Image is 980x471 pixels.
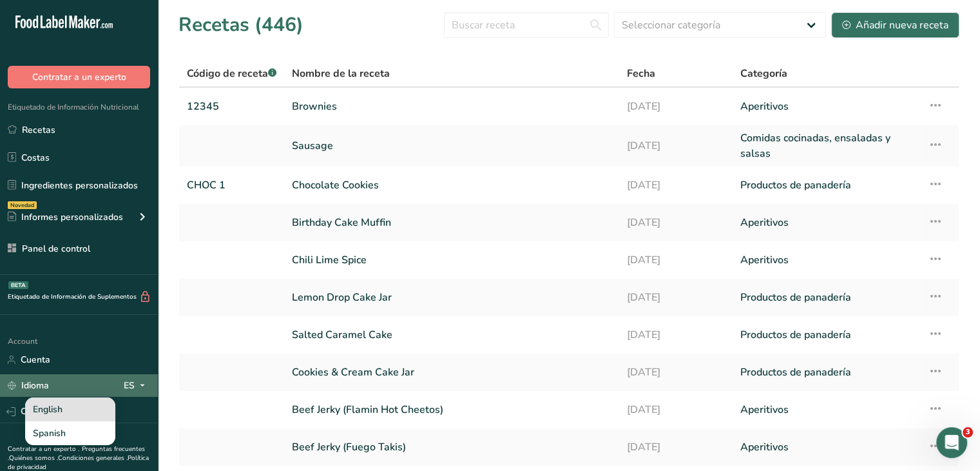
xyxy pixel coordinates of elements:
[25,421,115,445] div: Spanish
[187,172,276,199] a: CHOC 1
[627,321,725,348] a: [DATE]
[292,396,611,423] a: Beef Jerky (Flamin Hot Cheetos)
[627,209,725,236] a: [DATE]
[187,66,276,81] span: Código de receta
[627,246,725,274] a: [DATE]
[292,130,611,161] a: Sausage
[292,66,390,81] span: Nombre de la receta
[627,172,725,199] a: [DATE]
[292,434,611,461] a: Beef Jerky (Fuego Takis)
[740,246,912,274] a: Aperitivos
[292,359,611,386] a: Cookies & Cream Cake Jar
[58,454,128,463] a: Condiciones generales .
[292,321,611,348] a: Salted Caramel Cake
[627,130,725,161] a: [DATE]
[292,284,611,311] a: Lemon Drop Cake Jar
[627,434,725,461] a: [DATE]
[936,427,967,458] iframe: Intercom live chat
[740,93,912,120] a: Aperitivos
[627,66,655,81] span: Fecha
[627,93,725,120] a: [DATE]
[25,397,115,421] div: English
[292,246,611,274] a: Chili Lime Spice
[8,66,150,88] button: Contratar a un experto
[740,284,912,311] a: Productos de panadería
[8,374,49,397] a: Idioma
[8,445,145,463] a: Preguntas frecuentes .
[740,396,912,423] a: Aperitivos
[8,201,37,209] div: Novedad
[9,454,58,463] a: Quiénes somos .
[8,281,28,289] div: BETA
[740,321,912,348] a: Productos de panadería
[292,209,611,236] a: Birthday Cake Muffin
[627,284,725,311] a: [DATE]
[842,17,948,33] div: Añadir nueva receta
[740,359,912,386] a: Productos de panadería
[963,427,973,437] span: 3
[124,378,150,394] div: ES
[740,209,912,236] a: Aperitivos
[444,12,609,38] input: Buscar receta
[8,210,123,224] div: Informes personalizados
[8,445,79,454] a: Contratar a un experto .
[292,172,611,199] a: Chocolate Cookies
[831,12,959,38] button: Añadir nueva receta
[740,434,912,461] a: Aperitivos
[740,66,787,81] span: Categoría
[740,172,912,199] a: Productos de panadería
[178,10,303,39] h1: Recetas (446)
[627,396,725,423] a: [DATE]
[187,93,276,120] a: 12345
[292,93,611,120] a: Brownies
[627,359,725,386] a: [DATE]
[740,130,912,161] a: Comidas cocinadas, ensaladas y salsas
